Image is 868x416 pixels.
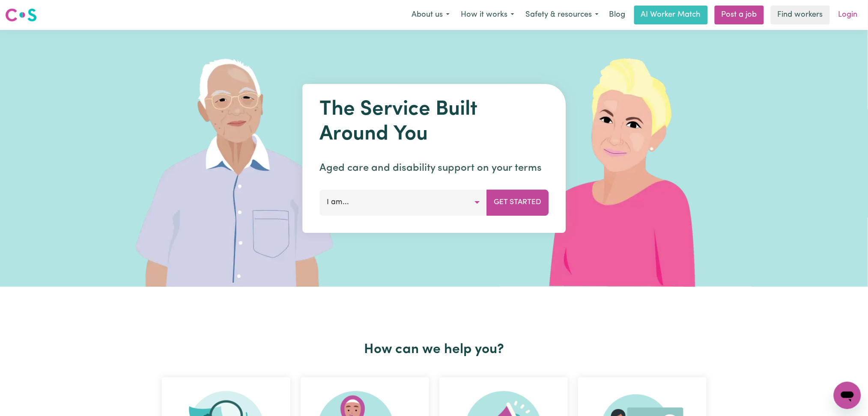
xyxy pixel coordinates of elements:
[157,342,712,358] h2: How can we help you?
[833,6,863,24] a: Login
[771,6,830,24] a: Find workers
[604,6,631,24] a: Blog
[520,6,604,24] button: Safety & resources
[715,6,764,24] a: Post a job
[486,190,549,215] button: Get Started
[319,160,549,176] p: Aged care and disability support on your terms
[634,6,708,24] a: AI Worker Match
[455,6,520,24] button: How it works
[319,98,549,147] h1: The Service Built Around You
[834,382,861,409] iframe: Button to launch messaging window
[406,6,455,24] button: About us
[5,5,37,25] a: Careseekers logo
[5,7,37,23] img: Careseekers logo
[319,190,487,215] button: I am...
